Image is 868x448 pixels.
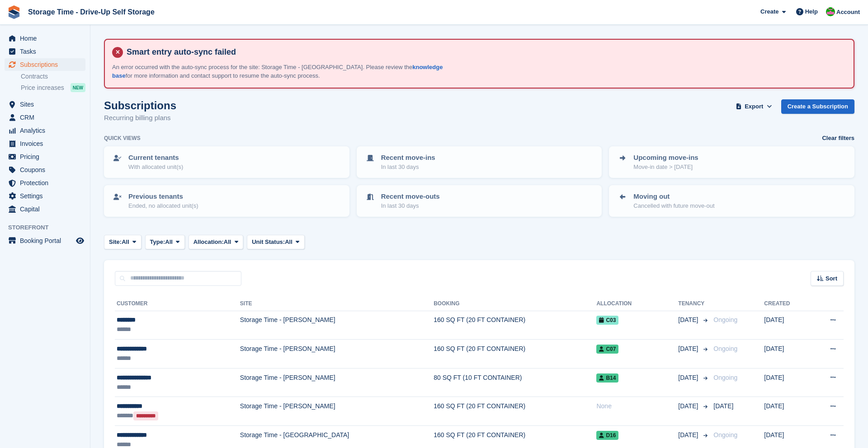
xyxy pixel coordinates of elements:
[434,340,596,369] td: 160 SQ FT (20 FT CONTAINER)
[20,45,74,58] span: Tasks
[145,235,185,250] button: Type: All
[71,83,85,92] div: NEW
[252,238,285,247] span: Unit Status:
[678,297,710,311] th: Tenancy
[596,431,618,440] span: D16
[150,238,165,247] span: Type:
[678,373,700,383] span: [DATE]
[822,134,854,143] a: Clear filters
[104,113,176,123] p: Recurring billing plans
[358,186,601,216] a: Recent move-outs In last 30 days
[5,203,85,215] a: menu
[20,150,74,163] span: Pricing
[5,234,85,247] a: menu
[128,163,183,172] p: With allocated unit(s)
[20,111,74,124] span: CRM
[75,235,85,246] a: Preview store
[285,238,292,247] span: All
[240,311,434,340] td: Storage Time - [PERSON_NAME]
[20,32,74,45] span: Home
[193,238,224,247] span: Allocation:
[112,63,451,80] p: An error occurred with the auto-sync process for the site: Storage Time - [GEOGRAPHIC_DATA]. Plea...
[381,163,435,172] p: In last 30 days
[633,201,714,210] p: Cancelled with future move-out
[805,7,818,16] span: Help
[5,163,85,176] a: menu
[381,191,440,202] p: Recent move-outs
[434,297,596,311] th: Booking
[20,98,74,111] span: Sites
[128,201,198,210] p: Ended, no allocated unit(s)
[434,368,596,397] td: 80 SQ FT (10 FT CONTAINER)
[678,401,700,411] span: [DATE]
[21,72,85,81] a: Contracts
[21,83,85,93] a: Price increases NEW
[713,374,737,381] span: Ongoing
[713,316,737,323] span: Ongoing
[381,201,440,210] p: In last 30 days
[610,186,854,216] a: Moving out Cancelled with future move-out
[20,177,74,189] span: Protection
[8,223,90,232] span: Storefront
[20,190,74,202] span: Settings
[633,153,698,163] p: Upcoming move-ins
[596,345,618,354] span: C07
[105,147,349,177] a: Current tenants With allocated unit(s)
[128,191,198,202] p: Previous tenants
[20,234,74,247] span: Booking Portal
[20,58,74,71] span: Subscriptions
[115,297,240,311] th: Customer
[5,58,85,71] a: menu
[20,124,74,137] span: Analytics
[104,99,176,112] h1: Subscriptions
[434,397,596,426] td: 160 SQ FT (20 FT CONTAINER)
[358,147,601,177] a: Recent move-ins In last 30 days
[781,99,854,114] a: Create a Subscription
[240,397,434,426] td: Storage Time - [PERSON_NAME]
[128,153,183,163] p: Current tenants
[5,98,85,111] a: menu
[5,190,85,202] a: menu
[760,7,778,16] span: Create
[596,316,618,325] span: C03
[713,402,733,410] span: [DATE]
[596,373,618,383] span: B14
[678,344,700,354] span: [DATE]
[224,238,231,247] span: All
[20,137,74,150] span: Invoices
[836,8,860,17] span: Account
[826,7,835,16] img: Saeed
[5,111,85,124] a: menu
[5,32,85,45] a: menu
[240,368,434,397] td: Storage Time - [PERSON_NAME]
[713,345,737,352] span: Ongoing
[240,297,434,311] th: Site
[678,315,700,325] span: [DATE]
[596,297,678,311] th: Allocation
[5,124,85,137] a: menu
[20,203,74,215] span: Capital
[105,186,349,216] a: Previous tenants Ended, no allocated unit(s)
[678,430,700,440] span: [DATE]
[826,274,837,283] span: Sort
[434,311,596,340] td: 160 SQ FT (20 FT CONTAINER)
[745,102,763,111] span: Export
[764,311,810,340] td: [DATE]
[764,297,810,311] th: Created
[5,137,85,150] a: menu
[109,238,122,247] span: Site:
[104,235,142,250] button: Site: All
[734,99,774,114] button: Export
[189,235,244,250] button: Allocation: All
[5,177,85,189] a: menu
[381,153,435,163] p: Recent move-ins
[633,191,714,202] p: Moving out
[764,368,810,397] td: [DATE]
[123,47,846,57] h4: Smart entry auto-sync failed
[104,134,141,142] h6: Quick views
[165,238,173,247] span: All
[122,238,129,247] span: All
[596,401,678,411] div: None
[20,163,74,176] span: Coupons
[7,5,21,19] img: stora-icon-8386f47178a22dfd0bd8f6a31ec36ba5ce8667c1dd55bd0f319d3a0aa187defe.svg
